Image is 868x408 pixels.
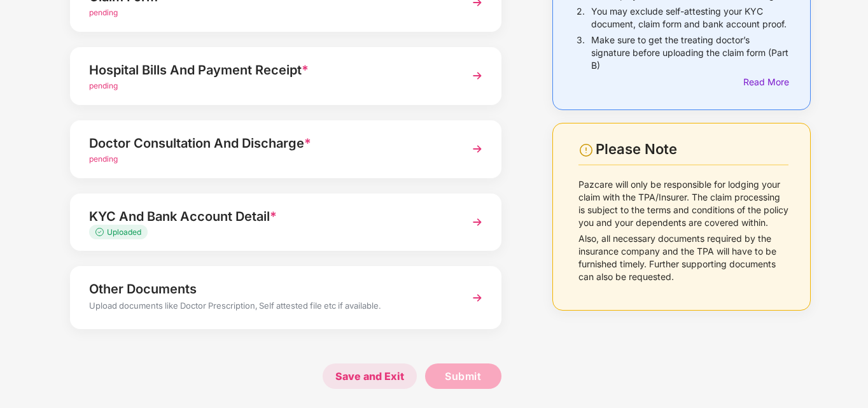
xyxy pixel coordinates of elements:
[425,363,501,389] button: Submit
[107,227,141,237] span: Uploaded
[466,211,489,234] img: svg+xml;base64,PHN2ZyBpZD0iTmV4dCIgeG1sbnM9Imh0dHA6Ly93d3cudzMub3JnLzIwMDAvc3ZnIiB3aWR0aD0iMzYiIG...
[466,286,489,309] img: svg+xml;base64,PHN2ZyBpZD0iTmV4dCIgeG1sbnM9Imh0dHA6Ly93d3cudzMub3JnLzIwMDAvc3ZnIiB3aWR0aD0iMzYiIG...
[577,34,585,72] p: 3.
[466,137,489,160] img: svg+xml;base64,PHN2ZyBpZD0iTmV4dCIgeG1sbnM9Imh0dHA6Ly93d3cudzMub3JnLzIwMDAvc3ZnIiB3aWR0aD0iMzYiIG...
[591,34,788,72] p: Make sure to get the treating doctor’s signature before uploading the claim form (Part B)
[89,154,118,164] span: pending
[89,279,449,299] div: Other Documents
[596,141,788,158] div: Please Note
[89,206,449,227] div: KYC And Bank Account Detail
[95,228,107,236] img: svg+xml;base64,PHN2ZyB4bWxucz0iaHR0cDovL3d3dy53My5vcmcvMjAwMC9zdmciIHdpZHRoPSIxMy4zMzMiIGhlaWdodD...
[89,8,118,17] span: pending
[578,143,594,158] img: svg+xml;base64,PHN2ZyBpZD0iV2FybmluZ18tXzI0eDI0IiBkYXRhLW5hbWU9Ildhcm5pbmcgLSAyNHgyNCIgeG1sbnM9Im...
[578,232,789,283] p: Also, all necessary documents required by the insurance company and the TPA will have to be furni...
[591,5,788,31] p: You may exclude self-attesting your KYC document, claim form and bank account proof.
[89,81,118,90] span: pending
[89,299,449,316] div: Upload documents like Doctor Prescription, Self attested file etc if available.
[578,178,789,229] p: Pazcare will only be responsible for lodging your claim with the TPA/Insurer. The claim processin...
[466,64,489,87] img: svg+xml;base64,PHN2ZyBpZD0iTmV4dCIgeG1sbnM9Imh0dHA6Ly93d3cudzMub3JnLzIwMDAvc3ZnIiB3aWR0aD0iMzYiIG...
[89,133,449,153] div: Doctor Consultation And Discharge
[577,5,585,31] p: 2.
[323,363,417,389] span: Save and Exit
[743,75,788,89] div: Read More
[89,60,449,80] div: Hospital Bills And Payment Receipt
